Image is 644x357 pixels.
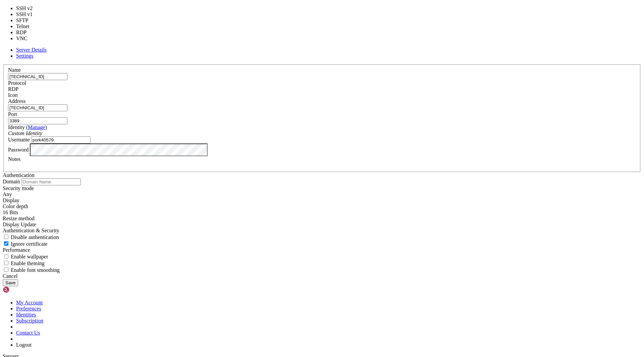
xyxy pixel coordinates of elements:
[3,279,18,286] button: Save
[21,178,81,185] input: Domain Name
[3,191,12,197] span: Any
[3,191,641,197] div: Any
[3,210,641,216] div: 16 Bits
[4,261,8,265] input: Enable theming
[11,241,48,247] span: Ignore certificate
[28,124,45,130] a: Manage
[3,197,19,203] label: Display
[16,23,41,29] li: Telnet
[31,136,91,143] input: Login Username
[26,124,47,130] span: ( )
[16,330,40,336] a: Contact Us
[11,234,59,240] span: Disable authentication
[16,342,32,348] a: Logout
[3,273,641,279] div: Cancel
[16,312,36,317] a: Identities
[3,203,28,209] label: The color depth to request, in bits-per-pixel.
[3,247,30,253] label: Performance
[8,130,636,136] div: Custom Identity
[3,241,48,247] label: If set to true, the certificate returned by the server will be ignored, even if that certificate ...
[8,92,17,98] label: Icon
[8,124,47,130] label: Identity
[4,254,8,258] input: Enable wallpaper
[3,234,59,240] label: If set to true, authentication will be disabled. Note that this refers to authentication that tak...
[3,228,59,233] label: Authentication & Security
[3,210,18,215] span: 16 Bits
[8,117,67,124] input: Port Number
[3,179,20,184] label: Domain
[16,300,43,305] a: My Account
[16,17,41,23] li: SFTP
[3,185,34,191] label: Security mode
[8,80,26,86] label: Protocol
[4,267,8,272] input: Enable font smoothing
[16,5,41,11] li: SSH v2
[3,286,41,293] img: Shellngn
[8,86,636,92] div: RDP
[16,47,47,53] a: Server Details
[16,11,41,17] li: SSH v1
[4,241,8,246] input: Ignore certificate
[16,306,41,311] a: Preferences
[3,254,48,259] label: If set to true, enables rendering of the desktop wallpaper. By default, wallpaper will be disable...
[8,137,30,142] label: Username
[11,267,60,273] span: Enable font smoothing
[3,267,60,273] label: If set to true, text will be rendered with smooth edges. Text over RDP is rendered with rough edg...
[3,222,36,227] span: Display Update
[3,222,641,228] div: Display Update
[8,130,42,136] i: Custom Identity
[8,86,18,92] span: RDP
[11,254,48,259] span: Enable wallpaper
[11,260,45,266] span: Enable theming
[8,73,67,80] input: Server Name
[3,216,35,221] label: Display Update channel added with RDP 8.1 to signal the server when the client display size has c...
[3,260,45,266] label: If set to true, enables use of theming of windows and controls.
[3,172,35,178] label: Authentication
[8,104,67,111] input: Host Name or IP
[8,146,29,152] label: Password
[4,235,8,239] input: Disable authentication
[16,318,43,323] a: Subscription
[8,98,25,104] label: Address
[16,36,41,42] li: VNC
[8,67,21,73] label: Name
[8,156,20,162] label: Notes
[16,53,34,59] a: Settings
[8,111,17,117] label: Port
[16,29,41,36] li: RDP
